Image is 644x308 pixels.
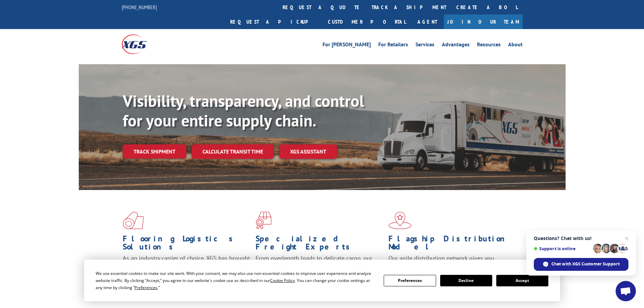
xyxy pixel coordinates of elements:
b: Visibility, transparency, and control for your entire supply chain. [123,90,364,131]
a: Agent [411,15,444,29]
div: Chat with XGS Customer Support [534,258,628,271]
span: Questions? Chat with us! [534,236,628,241]
h1: Flagship Distribution Model [388,235,516,254]
img: xgs-icon-focused-on-flooring-red [256,212,271,229]
span: As an industry carrier of choice, XGS has brought innovation and dedication to flooring logistics... [123,254,250,278]
span: Close chat [623,234,631,242]
a: [PHONE_NUMBER] [122,4,157,10]
a: For Retailers [378,42,408,49]
button: Accept [496,275,548,286]
img: xgs-icon-total-supply-chain-intelligence-red [123,212,144,229]
button: Preferences [384,275,436,286]
span: Cookie Policy [270,278,295,283]
a: Calculate transit time [192,144,274,159]
span: Chat with XGS Customer Support [551,261,620,267]
button: Decline [440,275,492,286]
a: Resources [477,42,501,49]
p: From overlength loads to delicate cargo, our experienced staff knows the best way to move your fr... [256,254,383,284]
span: Preferences [135,285,158,290]
a: For [PERSON_NAME] [323,42,371,49]
a: Advantages [442,42,470,49]
a: About [508,42,523,49]
a: Request a pickup [225,15,323,29]
a: Track shipment [123,144,186,159]
span: Support is online [534,246,591,251]
h1: Flooring Logistics Solutions [123,235,251,254]
div: We use essential cookies to make our site work. With your consent, we may also use non-essential ... [96,270,376,291]
a: Services [415,42,434,49]
div: Cookie Consent Prompt [84,260,560,301]
div: Open chat [616,281,636,301]
span: Our agile distribution network gives you nationwide inventory management on demand. [388,254,513,270]
img: xgs-icon-flagship-distribution-model-red [388,212,412,229]
a: Join Our Team [444,15,523,29]
a: Customer Portal [323,15,411,29]
a: XGS ASSISTANT [279,144,337,159]
h1: Specialized Freight Experts [256,235,383,254]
